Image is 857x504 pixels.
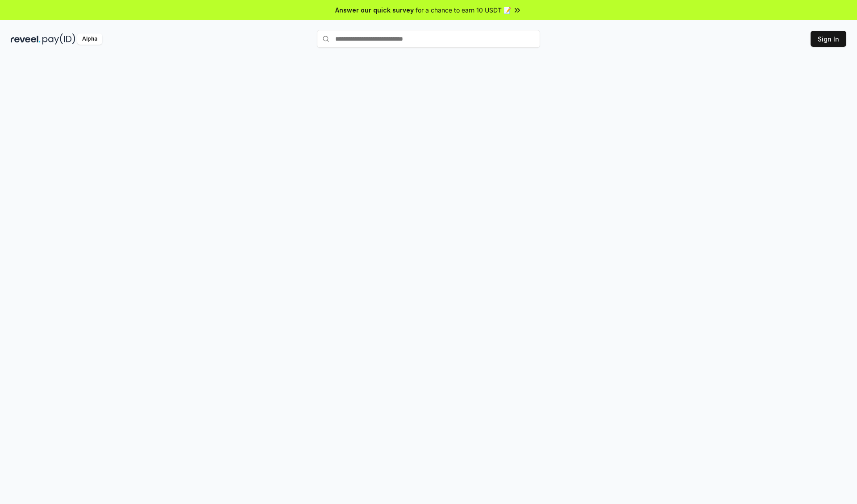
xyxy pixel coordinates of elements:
span: for a chance to earn 10 USDT 📝 [416,5,511,15]
button: Sign In [811,31,846,47]
div: Alpha [77,33,102,45]
img: pay_id [42,33,75,45]
img: reveel_dark [11,33,41,45]
span: Answer our quick survey [335,5,414,15]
